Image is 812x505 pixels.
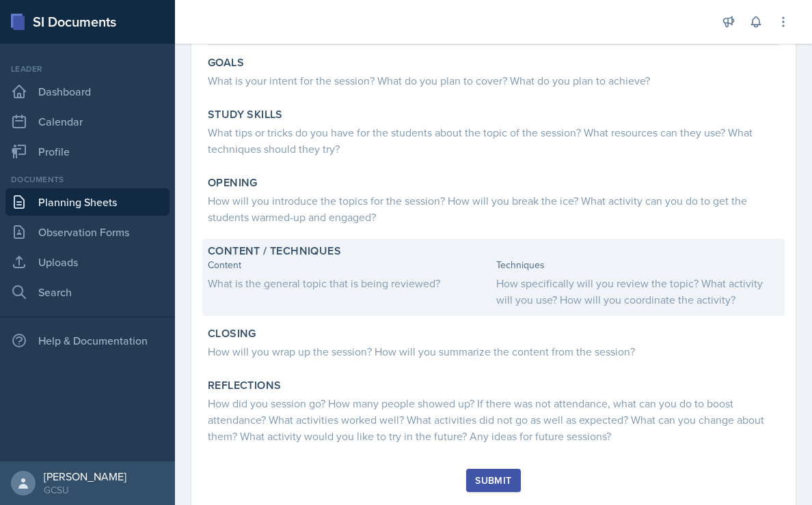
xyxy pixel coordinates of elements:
[5,278,170,306] a: Search
[5,173,170,186] div: Documents
[5,63,170,75] div: Leader
[5,78,170,105] a: Dashboard
[5,248,170,276] a: Uploads
[496,275,779,308] div: How specifically will you review the topic? What activity will you use? How will you coordinate t...
[5,188,170,216] a: Planning Sheets
[475,475,511,486] div: Submit
[208,56,244,70] label: Goals
[208,379,281,392] label: Reflections
[44,483,126,497] div: GCSU
[496,258,779,272] div: Techniques
[208,343,779,360] div: How will you wrap up the session? How will you summarize the content from the session?
[208,258,491,272] div: Content
[5,327,170,354] div: Help & Documentation
[208,244,341,258] label: Content / Techniques
[466,469,520,492] button: Submit
[5,108,170,135] a: Calendar
[44,470,126,483] div: [PERSON_NAME]
[208,275,491,291] div: What is the general topic that is being reviewed?
[208,72,779,89] div: What is your intent for the session? What do you plan to cover? What do you plan to achieve?
[5,138,170,165] a: Profile
[208,124,779,157] div: What tips or tricks do you have for the students about the topic of the session? What resources c...
[5,218,170,246] a: Observation Forms
[208,192,779,225] div: How will you introduce the topics for the session? How will you break the ice? What activity can ...
[208,108,283,121] label: Study Skills
[208,176,258,190] label: Opening
[208,395,779,444] div: How did you session go? How many people showed up? If there was not attendance, what can you do t...
[208,327,256,341] label: Closing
